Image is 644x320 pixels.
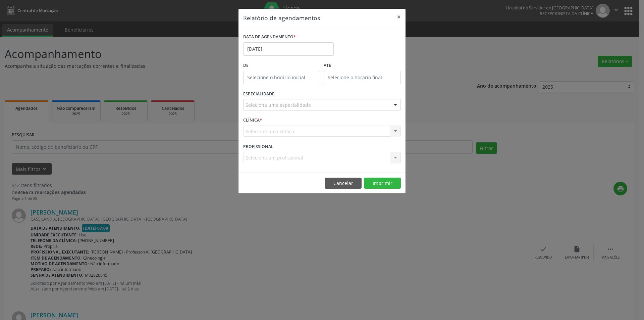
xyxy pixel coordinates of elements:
label: ESPECIALIDADE [243,89,274,99]
input: Selecione o horário inicial [243,71,320,84]
button: Imprimir [364,178,401,189]
label: ATÉ [324,60,401,71]
label: De [243,60,320,71]
input: Selecione o horário final [324,71,401,84]
input: Selecione uma data ou intervalo [243,42,334,56]
h5: Relatório de agendamentos [243,13,320,22]
button: Cancelar [325,178,362,189]
button: Close [392,9,406,25]
label: CLÍNICA [243,115,262,126]
label: DATA DE AGENDAMENTO [243,32,296,42]
label: PROFISSIONAL [243,141,273,152]
span: Seleciona uma especialidade [246,101,311,108]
